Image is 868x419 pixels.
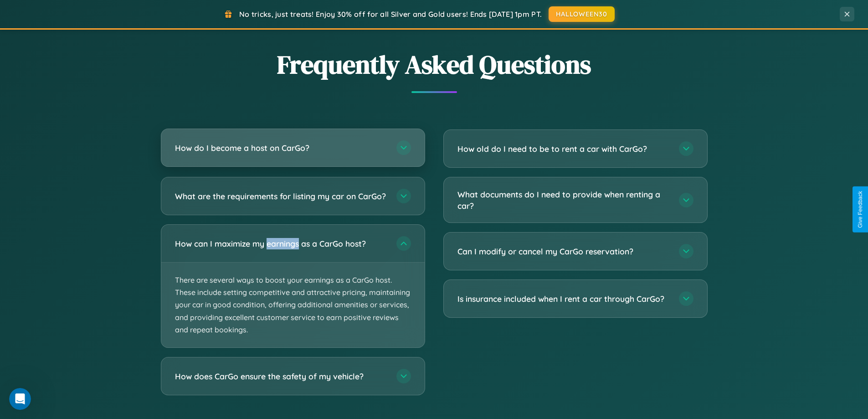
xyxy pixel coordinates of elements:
[457,293,670,305] h3: Is insurance included when I rent a car through CarGo?
[857,191,863,228] div: Give Feedback
[175,191,387,202] h3: What are the requirements for listing my car on CarGo?
[457,189,670,211] h3: What documents do I need to provide when renting a car?
[161,263,425,347] p: There are several ways to boost your earnings as a CarGo host. These include setting competitive ...
[239,10,542,19] span: No tricks, just treats! Enjoy 30% off for all Silver and Gold users! Ends [DATE] 1pm PT.
[161,47,708,82] h2: Frequently Asked Questions
[175,238,387,249] h3: How can I maximize my earnings as a CarGo host?
[9,388,31,410] iframe: Intercom live chat
[457,143,670,155] h3: How old do I need to be to rent a car with CarGo?
[175,142,387,154] h3: How do I become a host on CarGo?
[175,371,387,382] h3: How does CarGo ensure the safety of my vehicle?
[549,6,615,22] button: HALLOWEEN30
[457,246,670,257] h3: Can I modify or cancel my CarGo reservation?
